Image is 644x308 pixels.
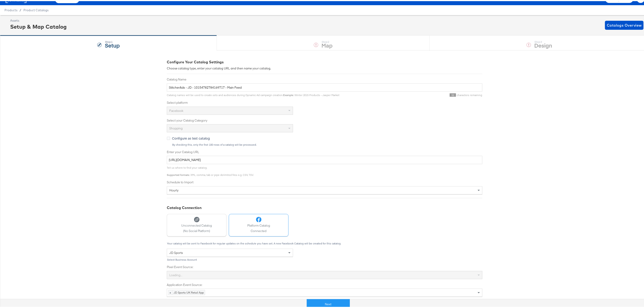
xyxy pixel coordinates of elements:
[181,222,212,227] span: Unconnected Catalog
[169,250,183,254] span: JD Sports
[167,65,482,69] div: Choose catalog type, enter your catalog URL and then name your catalog.
[167,213,227,235] button: Unconnected Catalog(No Social Platform)
[172,142,482,145] div: By checking this, only the first 100 rows of a catalog will be processed.
[167,282,482,286] label: Application Event Source:
[167,82,482,91] input: Name your catalog e.g. My Dynamic Product Catalog
[10,22,67,29] div: Setup & Map Catalog
[167,92,339,96] span: Catalog names will be used to create sets and audiences during Dynamic Ad campaign creation. : Wi...
[10,17,67,22] div: Assets
[283,92,293,96] strong: Example
[168,289,172,294] span: ×
[229,213,289,235] button: Platform CatalogConnected
[167,117,482,122] label: Select your Catalog Category
[105,40,120,48] strong: Setup
[167,172,189,175] strong: Supported formats
[169,108,183,112] span: Facebook
[105,39,120,42] div: Step: 1
[169,187,179,191] span: hourly
[167,149,482,153] label: Enter your Catalog URL
[23,7,48,11] a: Product Catalogs
[172,135,210,139] span: Configure as test catalog
[167,76,482,80] label: Catalog Name
[167,264,482,268] label: Pixel Event Source:
[172,289,205,294] span: JD Sports UK retail app
[167,241,482,244] div: Your catalog will be sent to Facebook for regular updates on the schedule you have set. A new Fac...
[169,125,183,129] span: Shopping
[167,155,482,163] input: Enter Catalog URL, e.g. http://www.example.com/products.xml
[167,179,482,183] label: Schedule to Import
[605,20,644,29] button: Catalogs Overview
[17,7,23,11] span: /
[247,228,270,232] span: Connected
[167,270,482,278] div: Loading...
[339,92,482,96] div: characters remaining
[450,92,456,96] span: 52
[247,222,270,227] span: Platform Catalog
[607,21,642,27] span: Catalogs Overview
[167,99,482,104] label: Select platform
[181,228,212,232] span: (No Social Platform)
[5,7,17,11] span: Products
[167,204,482,209] div: Catalog Connection
[167,257,293,260] div: Select Business Account
[167,165,254,175] span: Tell us where to find your catalog. : XML, comma, tab or pipe delimited files e.g. CSV, TSV.
[167,58,482,64] div: Configure Your Catalog Settings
